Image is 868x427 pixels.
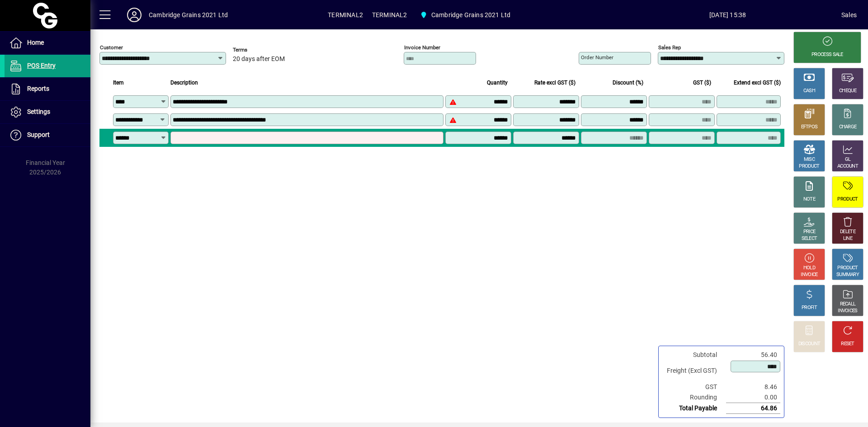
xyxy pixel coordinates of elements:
button: Profile [120,7,149,23]
span: Rate excl GST ($) [534,78,576,88]
div: GL [845,156,851,163]
td: Subtotal [662,350,726,360]
div: PROFIT [802,305,817,311]
div: SUMMARY [836,272,859,278]
span: Settings [27,108,50,115]
span: Cambridge Grains 2021 Ltd [431,8,510,22]
div: MISC [804,156,815,163]
div: LINE [843,235,852,242]
div: HOLD [803,265,815,272]
mat-label: Order number [581,54,613,61]
span: [DATE] 15:38 [614,8,841,22]
td: 0.00 [726,392,780,403]
span: TERMINAL2 [372,8,407,22]
div: ACCOUNT [837,163,858,170]
a: Home [5,32,90,54]
div: CHARGE [839,124,857,131]
div: PROCESS SALE [811,52,843,58]
span: Description [170,78,198,88]
span: TERMINAL2 [328,8,363,22]
td: Freight (Excl GST) [662,360,726,382]
span: Support [27,131,50,138]
div: PRODUCT [799,163,819,170]
span: Home [27,39,44,46]
td: 64.86 [726,403,780,414]
span: GST ($) [693,78,711,88]
div: NOTE [803,196,815,203]
div: CASH [803,88,815,94]
div: EFTPOS [801,124,818,131]
div: PRICE [803,229,816,235]
span: Reports [27,85,49,92]
div: RECALL [840,301,856,308]
span: Quantity [487,78,508,88]
mat-label: Invoice number [404,44,440,51]
td: Total Payable [662,403,726,414]
span: POS Entry [27,62,56,69]
span: Terms [233,47,287,53]
div: SELECT [802,235,817,242]
span: 20 days after EOM [233,56,285,63]
div: CHEQUE [839,88,856,94]
span: Extend excl GST ($) [734,78,781,88]
div: PRODUCT [837,265,858,272]
div: DELETE [840,229,855,235]
div: DISCOUNT [798,341,820,347]
span: Discount (%) [613,78,643,88]
div: INVOICES [838,308,857,314]
div: Sales [841,8,857,22]
div: PRODUCT [837,196,858,203]
a: Reports [5,78,90,100]
mat-label: Sales rep [658,44,681,51]
td: GST [662,382,726,392]
td: Rounding [662,392,726,403]
div: Cambridge Grains 2021 Ltd [149,8,228,22]
mat-label: Customer [100,44,123,51]
td: 8.46 [726,382,780,392]
div: RESET [841,341,854,347]
span: Cambridge Grains 2021 Ltd [416,7,514,23]
div: INVOICE [801,272,817,278]
a: Settings [5,101,90,123]
a: Support [5,124,90,146]
span: Item [113,78,124,88]
td: 56.40 [726,350,780,360]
